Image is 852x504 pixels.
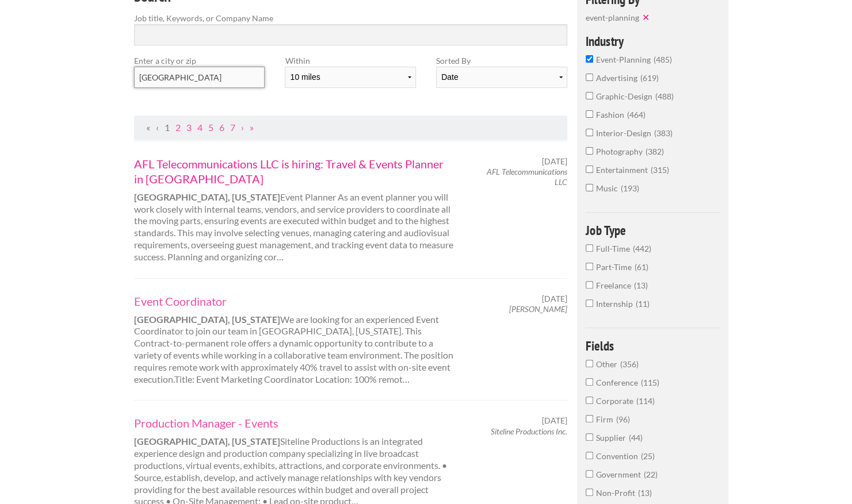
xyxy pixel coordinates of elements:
[596,183,621,193] span: music
[638,488,652,498] span: 13
[586,55,593,63] input: event-planning485
[596,488,638,498] span: Non-profit
[134,191,280,202] strong: [GEOGRAPHIC_DATA], [US_STATE]
[596,378,641,387] span: Conference
[639,11,655,23] button: ✕
[627,110,645,120] span: 464
[586,397,593,404] input: Corporate114
[641,451,655,461] span: 25
[586,360,593,367] input: Other356
[186,122,192,133] a: Page 3
[634,280,648,290] span: 13
[197,122,203,133] a: Page 4
[596,414,616,424] span: Firm
[586,166,593,173] input: entertainment315
[596,244,633,253] span: Full-Time
[156,122,159,133] span: Previous Page
[134,55,265,67] label: Enter a city or zip
[586,34,720,48] h4: Industry
[596,73,640,83] span: advertising
[596,433,629,443] span: Supplier
[596,110,627,120] span: fashion
[596,396,636,406] span: Corporate
[586,378,593,386] input: Conference115
[134,12,567,24] label: Job title, Keywords, or Company Name
[596,470,644,479] span: Government
[586,470,593,478] input: Government22
[124,156,464,263] div: Event Planner As an event planner you will work closely with internal teams, vendors, and service...
[165,122,170,133] a: Page 1
[586,299,593,307] input: Internship11
[542,415,567,426] span: [DATE]
[586,147,593,155] input: photography382
[596,299,636,309] span: Internship
[629,433,643,443] span: 44
[621,183,639,193] span: 193
[586,281,593,288] input: Freelance13
[654,55,672,64] span: 485
[586,488,593,496] input: Non-profit13
[586,415,593,422] input: Firm96
[635,262,648,272] span: 61
[241,122,244,133] a: Next Page
[586,452,593,459] input: Convention25
[586,92,593,99] input: graphic-design488
[134,436,280,447] strong: [GEOGRAPHIC_DATA], [US_STATE]
[134,314,280,325] strong: [GEOGRAPHIC_DATA], [US_STATE]
[640,73,659,83] span: 619
[542,156,567,167] span: [DATE]
[586,224,720,237] h4: Job Type
[436,55,567,67] label: Sorted By
[285,55,415,67] label: Within
[146,122,150,133] span: First Page
[436,67,567,88] select: Sort results by
[596,91,655,101] span: graphic-design
[596,280,634,290] span: Freelance
[645,147,664,156] span: 382
[651,165,669,175] span: 315
[487,167,567,187] em: AFL Telecommunications LLC
[596,359,620,369] span: Other
[633,244,651,253] span: 442
[641,378,659,387] span: 115
[134,294,454,309] a: Event Coordinator
[620,359,639,369] span: 356
[586,13,639,22] span: event-planning
[250,122,254,133] a: Last Page, Page 49
[636,299,649,309] span: 11
[586,263,593,270] input: Part-Time61
[586,129,593,136] input: interior-design383
[644,470,658,479] span: 22
[596,55,654,64] span: event-planning
[134,156,454,186] a: AFL Telecommunications LLC is hiring: Travel & Events Planner in [GEOGRAPHIC_DATA]
[586,74,593,81] input: advertising619
[542,294,567,304] span: [DATE]
[230,122,235,133] a: Page 7
[655,91,674,101] span: 488
[596,451,641,461] span: Convention
[616,414,630,424] span: 96
[586,110,593,118] input: fashion464
[134,415,454,430] a: Production Manager - Events
[654,128,673,138] span: 383
[219,122,224,133] a: Page 6
[596,165,651,175] span: entertainment
[596,147,645,156] span: photography
[586,433,593,441] input: Supplier44
[596,128,654,138] span: interior-design
[596,262,635,272] span: Part-Time
[586,184,593,191] input: music193
[124,294,464,386] div: We are looking for an experienced Event Coordinator to join our team in [GEOGRAPHIC_DATA], [US_ST...
[175,122,181,133] a: Page 2
[636,396,655,406] span: 114
[586,244,593,252] input: Full-Time442
[208,122,213,133] a: Page 5
[586,339,720,352] h4: Fields
[491,426,567,436] em: Siteline Productions Inc.
[134,24,567,45] input: Search
[509,304,567,314] em: [PERSON_NAME]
